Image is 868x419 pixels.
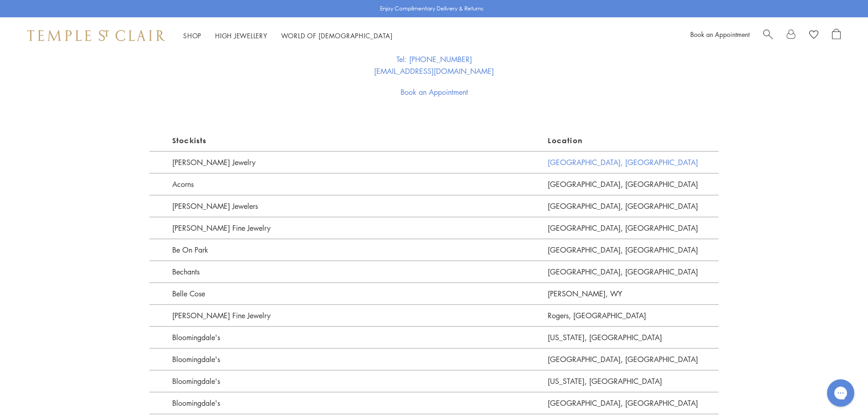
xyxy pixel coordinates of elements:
[763,29,773,42] a: Search
[548,217,719,238] a: [GEOGRAPHIC_DATA], [GEOGRAPHIC_DATA]
[832,29,841,42] a: Open Shopping Bag
[149,151,548,173] p: [PERSON_NAME] Jewelry
[548,282,719,304] a: [PERSON_NAME], WY
[215,31,267,40] a: High JewelleryHigh Jewellery
[149,260,548,282] p: Bechants
[396,54,472,64] a: Tel: [PHONE_NUMBER]
[149,238,548,260] p: Be On Park
[548,195,719,217] a: [GEOGRAPHIC_DATA], [GEOGRAPHIC_DATA]
[149,326,548,348] p: Bloomingdale's
[548,326,719,348] a: [US_STATE], [GEOGRAPHIC_DATA]
[548,392,719,414] a: [GEOGRAPHIC_DATA], [GEOGRAPHIC_DATA]
[183,31,201,40] a: ShopShop
[149,348,548,370] p: Bloomingdale's
[149,370,548,392] p: Bloomingdale's
[548,370,719,392] a: [US_STATE], [GEOGRAPHIC_DATA]
[27,30,165,41] img: Temple St. Clair
[548,151,719,173] a: [GEOGRAPHIC_DATA], [GEOGRAPHIC_DATA]
[149,392,548,414] p: Bloomingdale's
[548,348,719,370] a: [GEOGRAPHIC_DATA], [GEOGRAPHIC_DATA]
[548,238,719,260] a: [GEOGRAPHIC_DATA], [GEOGRAPHIC_DATA]
[548,304,719,326] a: Rogers, [GEOGRAPHIC_DATA]
[380,4,483,13] p: Enjoy Complimentary Delivery & Returns
[149,217,548,238] p: [PERSON_NAME] Fine Jewelry
[401,87,468,97] a: Book an Appointment
[548,260,719,282] a: [GEOGRAPHIC_DATA], [GEOGRAPHIC_DATA]
[690,30,750,39] a: Book an Appointment
[149,304,548,326] p: [PERSON_NAME] Fine Jewelry
[149,282,548,304] p: Belle Cose
[149,173,548,195] p: Acorns
[822,376,859,410] iframe: Gorgias live chat messenger
[548,134,719,151] p: Location
[281,31,393,40] a: World of [DEMOGRAPHIC_DATA]World of [DEMOGRAPHIC_DATA]
[149,195,548,217] p: [PERSON_NAME] Jewelers
[809,29,818,42] a: View Wishlist
[548,173,719,195] a: [GEOGRAPHIC_DATA], [GEOGRAPHIC_DATA]
[183,30,393,41] nav: Main navigation
[149,134,548,151] p: Stockists
[374,66,494,76] a: [EMAIL_ADDRESS][DOMAIN_NAME]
